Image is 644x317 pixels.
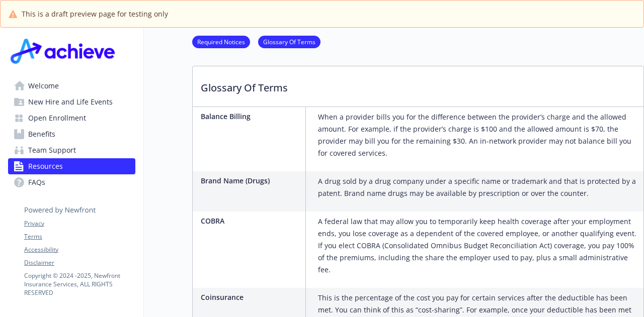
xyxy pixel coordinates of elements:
[24,245,135,254] a: Accessibility
[193,66,643,103] p: Glossary Of Terms
[8,174,135,190] a: FAQs
[201,175,301,186] p: Brand Name (Drugs)
[8,158,135,174] a: Resources
[24,271,135,297] p: Copyright © 2024 - 2025 , Newfront Insurance Services, ALL RIGHTS RESERVED
[24,232,135,241] a: Terms
[8,142,135,158] a: Team Support
[24,258,135,267] a: Disclaimer
[28,94,113,110] span: New Hire and Life Events
[258,37,320,46] a: Glossary Of Terms
[28,126,55,142] span: Benefits
[24,219,135,228] a: Privacy
[28,174,45,190] span: FAQs
[28,158,63,174] span: Resources
[318,111,639,159] p: When a provider bills you for the difference between the provider’s charge and the allowed amount...
[28,110,86,126] span: Open Enrollment
[318,216,639,276] p: A federal law that may allow you to temporarily keep health coverage after your employment ends, ...
[28,78,59,94] span: Welcome
[22,9,168,19] span: This is a draft preview page for testing only
[201,216,301,226] p: COBRA
[201,292,301,302] p: Coinsurance
[8,94,135,110] a: New Hire and Life Events
[8,78,135,94] a: Welcome
[8,110,135,126] a: Open Enrollment
[8,126,135,142] a: Benefits
[318,175,639,199] p: A drug sold by a drug company under a specific name or trademark and that is protected by a paten...
[28,142,76,158] span: Team Support
[201,111,301,122] p: Balance Billing
[192,37,250,46] a: Required Notices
